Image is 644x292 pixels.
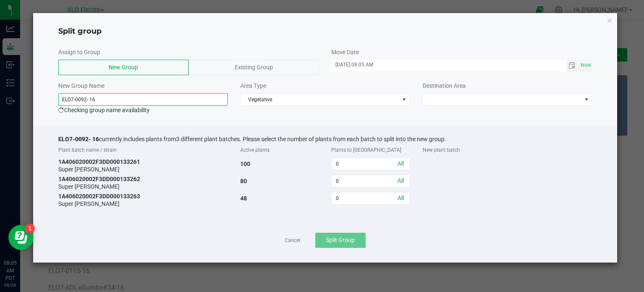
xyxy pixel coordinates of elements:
[58,183,228,190] div: Super [PERSON_NAME]
[58,166,228,173] div: Super [PERSON_NAME]
[58,49,100,55] span: Assign to Group
[241,94,399,105] span: Vegetative
[423,82,466,89] span: Destination Area
[58,158,228,166] div: 1A406020002F3DD000133261
[58,175,228,183] div: 1A406020002F3DD000133262
[325,142,416,158] div: Plants to [GEOGRAPHIC_DATA]
[58,200,228,207] div: Super [PERSON_NAME]
[64,107,150,113] span: Checking group name availability
[397,160,404,167] a: All
[240,82,266,89] span: Area Type
[25,224,35,234] iframe: Resource center unread badge
[58,26,592,37] h4: Split group
[58,82,104,89] span: New Group Name
[234,175,325,187] div: 80
[234,158,325,170] div: 100
[58,192,228,200] div: 1A406020002F3DD000133263
[331,49,359,55] span: Move Date
[579,59,593,71] span: Set Current date
[416,142,599,158] div: New plant batch
[397,195,404,201] a: All
[176,136,446,142] span: 3 different plant batches. Please select the number of plants from each batch to split into the n...
[58,136,176,142] span: currently includes plants from
[397,177,404,184] a: All
[578,60,592,71] span: select
[8,225,34,250] iframe: Resource center
[234,142,325,158] div: Active plants
[285,237,300,244] a: Cancel
[315,233,366,248] button: Split Group
[58,136,99,142] span: ELO7-0092- 16
[234,192,325,205] div: 48
[52,142,234,158] div: Plant batch name / strain
[326,237,355,243] span: Split Group
[235,64,273,71] span: Existing Group
[109,64,138,71] span: New Group
[566,60,579,71] span: Toggle calendar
